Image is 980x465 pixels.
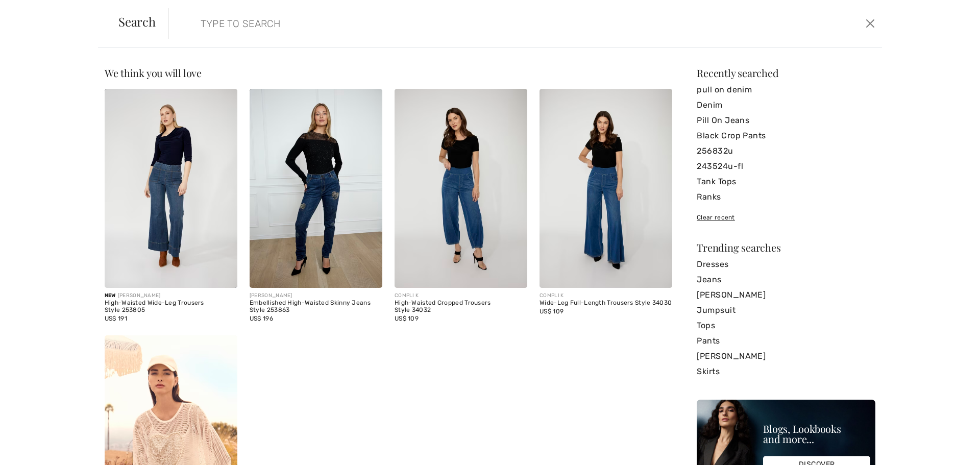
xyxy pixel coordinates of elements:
[697,287,875,303] a: [PERSON_NAME]
[697,364,875,379] a: Skirts
[395,300,527,314] div: High-Waisted Cropped Trousers Style 34032
[193,8,695,39] input: TYPE TO SEARCH
[697,113,875,128] a: Pill On Jeans
[250,292,382,300] div: [PERSON_NAME]
[697,82,875,97] a: pull on denim
[22,7,43,16] span: Chat
[395,292,527,300] div: COMPLI K
[540,89,672,288] img: Wide-Leg Full-Length Trousers Style 34030. As sample
[540,300,672,307] div: Wide-Leg Full-Length Trousers Style 34030
[697,189,875,205] a: Ranks
[395,89,527,288] img: High-Waisted Cropped Trousers Style 34032. Blue
[118,15,156,28] span: Search
[105,66,202,80] span: We think you will love
[540,292,672,300] div: COMPLI K
[540,308,563,315] span: US$ 109
[697,128,875,143] a: Black Crop Pants
[697,257,875,272] a: Dresses
[697,333,875,349] a: Pants
[763,424,870,444] div: Blogs, Lookbooks and more...
[105,292,116,299] span: New
[697,242,875,253] div: Trending searches
[697,349,875,364] a: [PERSON_NAME]
[395,315,419,322] span: US$ 109
[697,272,875,287] a: Jeans
[105,292,237,300] div: [PERSON_NAME]
[105,300,237,314] div: High-Waisted Wide-Leg Trousers Style 253805
[697,97,875,113] a: Denim
[697,303,875,318] a: Jumpsuit
[250,300,382,314] div: Embellished High-Waisted Skinny Jeans Style 253863
[697,318,875,333] a: Tops
[250,89,382,288] img: Embellished High-Waisted Skinny Jeans Style 253863. Blue
[105,315,127,322] span: US$ 191
[697,213,875,222] div: Clear recent
[250,315,273,322] span: US$ 196
[105,89,237,288] img: High-Waisted Wide-Leg Trousers Style 253805. Blue
[697,174,875,189] a: Tank Tops
[863,15,878,32] button: Close
[697,143,875,159] a: 256832u
[697,68,875,78] div: Recently searched
[697,159,875,174] a: 243524u-fl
